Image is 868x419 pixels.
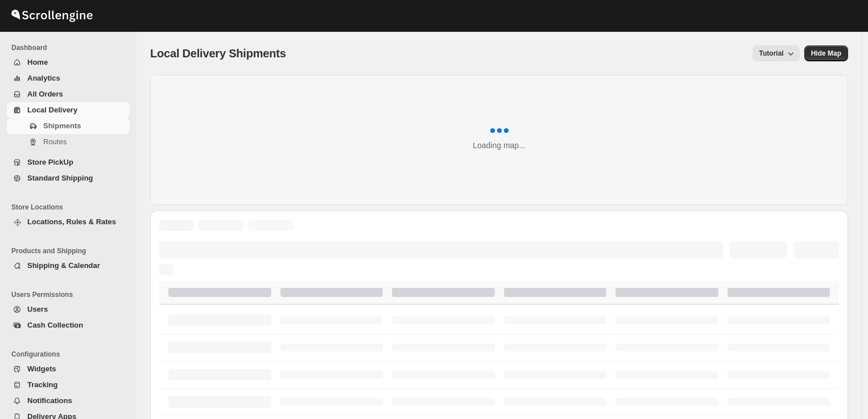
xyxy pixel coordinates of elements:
[811,49,841,58] span: Hide Map
[27,174,93,182] span: Standard Shipping
[27,217,116,226] span: Locations, Rules & Rates
[27,396,72,405] span: Notifications
[7,377,130,393] button: Tracking
[43,121,81,130] span: Shipments
[150,47,286,60] span: Local Delivery Shipments
[27,364,56,373] span: Widgets
[27,74,60,82] span: Analytics
[43,137,67,146] span: Routes
[473,140,526,151] div: Loading map...
[27,305,48,313] span: Users
[7,361,130,377] button: Widgets
[7,301,130,317] button: Users
[753,45,800,61] button: Tutorial
[7,214,130,230] button: Locations, Rules & Rates
[27,158,73,166] span: Store PickUp
[7,258,130,274] button: Shipping & Calendar
[7,55,130,70] button: Home
[11,246,131,255] span: Products and Shipping
[27,58,48,66] span: Home
[27,90,63,98] span: All Orders
[11,290,131,299] span: Users Permissions
[7,70,130,86] button: Analytics
[7,118,130,134] button: Shipments
[7,134,130,150] button: Routes
[759,49,784,57] span: Tutorial
[11,203,131,212] span: Store Locations
[7,86,130,102] button: All Orders
[27,106,77,114] span: Local Delivery
[804,45,848,61] button: Map action label
[7,393,130,409] button: Notifications
[27,321,83,329] span: Cash Collection
[27,380,57,389] span: Tracking
[27,261,100,270] span: Shipping & Calendar
[11,43,131,52] span: Dashboard
[11,350,131,359] span: Configurations
[7,317,130,333] button: Cash Collection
